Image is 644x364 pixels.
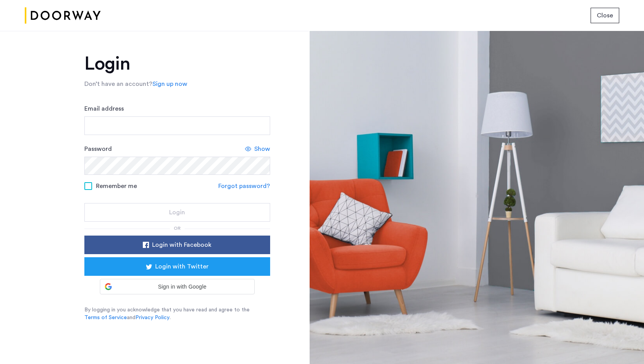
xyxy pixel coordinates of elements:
p: By logging in you acknowledge that you have read and agree to the and . [84,306,270,321]
a: Forgot password? [218,181,270,191]
img: logo [25,1,101,30]
span: Remember me [96,181,137,191]
span: Login with Facebook [152,240,211,250]
a: Sign up now [152,79,187,89]
button: button [591,8,619,23]
h1: Login [84,55,270,73]
a: Privacy Policy [135,314,170,321]
span: Close [597,11,613,20]
label: Password [84,144,112,154]
span: Login [169,208,185,217]
label: Email address [84,104,124,113]
button: button [84,257,270,276]
span: Don’t have an account? [84,81,152,87]
span: Sign in with Google [115,283,250,291]
span: or [174,226,181,231]
div: Sign in with Google [100,279,255,294]
span: Show [254,144,270,154]
button: button [84,236,270,254]
span: Login with Twitter [155,262,209,271]
a: Terms of Service [84,314,127,321]
button: button [84,203,270,222]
